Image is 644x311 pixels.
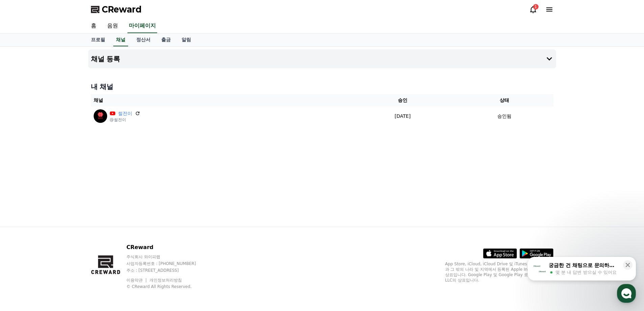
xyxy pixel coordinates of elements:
img: 썰전이 [94,109,107,123]
th: 상태 [456,94,553,107]
a: 개인정보처리방침 [149,278,182,283]
p: App Store, iCloud, iCloud Drive 및 iTunes Store는 미국과 그 밖의 나라 및 지역에서 등록된 Apple Inc.의 서비스 상표입니다. Goo... [445,261,553,283]
h4: 내 채널 [91,82,553,91]
a: CReward [91,4,142,15]
h4: 채널 등록 [91,55,120,63]
a: 알림 [176,34,196,46]
p: CReward [126,243,209,251]
a: 음원 [102,19,123,33]
p: 주소 : [STREET_ADDRESS] [126,268,209,273]
button: 채널 등록 [88,49,556,68]
th: 채널 [91,94,350,107]
th: 승인 [350,94,456,107]
div: 1 [533,4,539,9]
p: 승인됨 [497,113,511,120]
p: [DATE] [352,113,453,120]
a: 마이페이지 [127,19,157,33]
a: 이용약관 [126,278,148,283]
a: 홈 [86,19,102,33]
a: 1 [529,5,537,14]
span: CReward [102,4,142,15]
p: 주식회사 와이피랩 [126,254,209,260]
p: @썰전이 [110,117,140,123]
a: 프로필 [86,34,111,46]
p: © CReward All Rights Reserved. [126,284,209,289]
p: 사업자등록번호 : [PHONE_NUMBER] [126,261,209,266]
a: 출금 [156,34,176,46]
a: 채널 [113,34,128,46]
a: 썰전이 [118,110,132,117]
a: 정산서 [131,34,156,46]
